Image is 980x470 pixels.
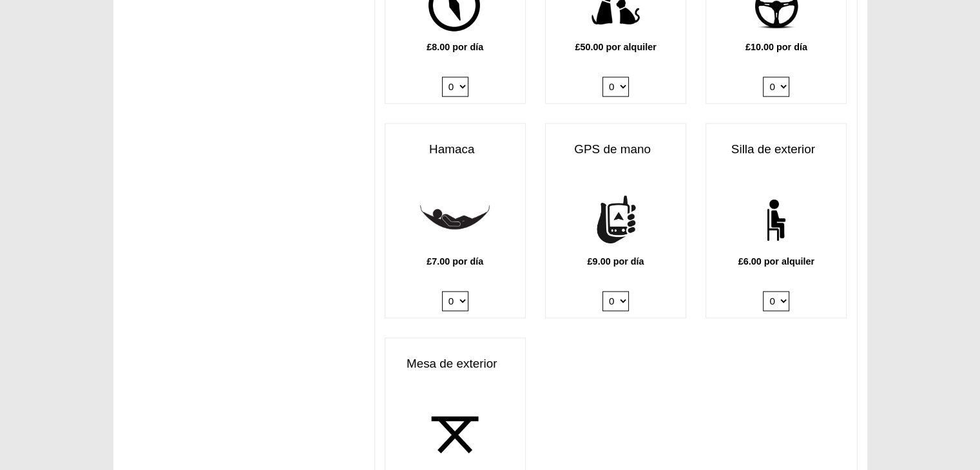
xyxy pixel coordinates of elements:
[574,142,651,156] font: GPS de mano
[575,42,656,52] font: £50.00 por alquiler
[427,42,483,52] font: £8.00 por día
[745,42,807,52] font: £10.00 por día
[731,142,815,156] font: Silla de exterior
[588,256,644,267] font: £9.00 por día
[429,142,474,156] font: Hamaca
[427,256,483,267] font: £7.00 por día
[420,399,490,469] img: table.png
[581,185,651,255] img: handheld-gps.png
[738,256,814,267] font: £6.00 por alquiler
[741,185,811,255] img: chair.png
[407,357,497,370] font: Mesa de exterior
[420,185,490,255] img: hammock.png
